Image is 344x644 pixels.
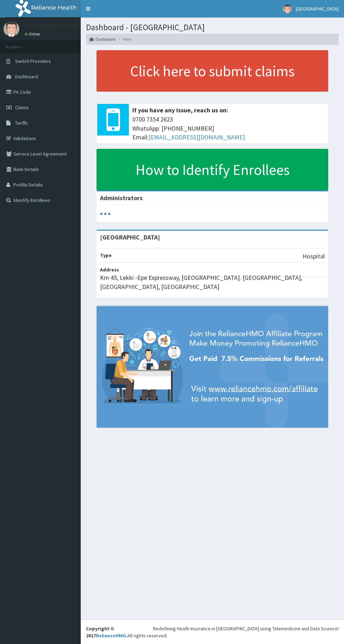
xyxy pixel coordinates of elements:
img: User Image [4,21,19,37]
svg: audio-loading [100,209,111,219]
b: If you have any issue, reach us on: [132,106,228,114]
span: Claims [15,104,29,111]
h1: Dashboard - [GEOGRAPHIC_DATA] [86,23,339,32]
div: Redefining Heath Insurance in [GEOGRAPHIC_DATA] using Telemedicine and Data Science! [153,625,339,632]
p: Hospital [303,252,325,261]
a: RelianceHMO [96,632,126,639]
span: 0700 7354 2623 WhatsApp: [PHONE_NUMBER] Email: [132,115,325,142]
span: [GEOGRAPHIC_DATA] [296,6,339,12]
img: provider-team-banner.png [97,306,328,427]
a: How to Identify Enrollees [97,149,328,190]
span: Tariffs [15,120,28,126]
p: [GEOGRAPHIC_DATA] [25,23,82,29]
a: Online [25,32,41,37]
img: User Image [283,5,292,13]
a: [EMAIL_ADDRESS][DOMAIN_NAME] [148,133,245,141]
b: Type [100,252,112,258]
span: Switch Providers [15,58,51,64]
a: Click here to submit claims [97,50,328,92]
strong: [GEOGRAPHIC_DATA] [100,233,160,241]
b: Address [100,267,119,273]
a: Dashboard [90,36,115,42]
b: Administrators [100,194,143,202]
p: Km 45, Lekki -Epe Expressway, [GEOGRAPHIC_DATA]. [GEOGRAPHIC_DATA], [GEOGRAPHIC_DATA], [GEOGRAPHI... [100,273,325,291]
strong: Copyright © 2017 . [86,625,127,639]
li: Here [116,36,131,42]
span: Dashboard [15,73,38,80]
